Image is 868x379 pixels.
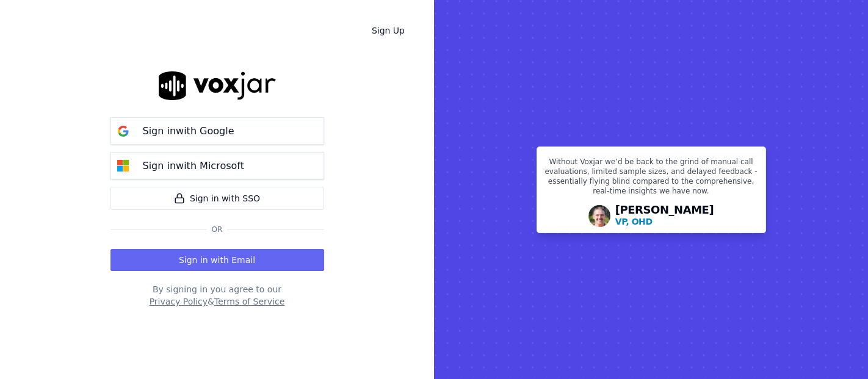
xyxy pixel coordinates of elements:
div: [PERSON_NAME] [615,204,714,228]
p: Sign in with Microsoft [143,159,244,173]
img: Avatar [588,205,610,227]
div: By signing in you agree to our & [110,283,324,308]
button: Sign inwith Google [110,117,324,145]
button: Sign in with Email [110,249,324,271]
img: google Sign in button [111,119,136,143]
button: Terms of Service [214,295,284,308]
img: logo [159,71,276,100]
img: microsoft Sign in button [111,154,136,178]
p: Without Voxjar we’d be back to the grind of manual call evaluations, limited sample sizes, and de... [544,157,758,201]
a: Sign Up [362,20,414,42]
p: Sign in with Google [143,124,234,139]
span: Or [207,225,228,234]
button: Sign inwith Microsoft [110,152,324,179]
button: Privacy Policy [150,295,208,308]
p: VP, OHD [615,215,653,228]
a: Sign in with SSO [110,187,324,210]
